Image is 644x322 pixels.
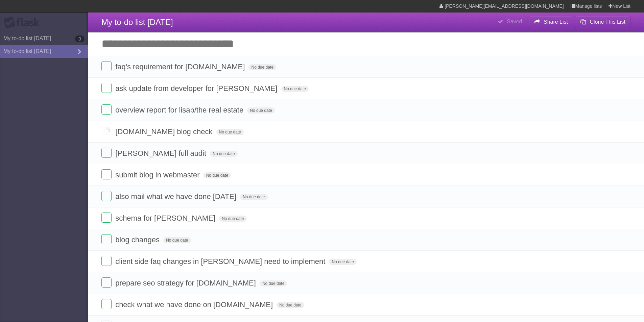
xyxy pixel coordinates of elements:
label: Done [101,126,112,136]
span: No due date [210,151,237,157]
label: Done [101,277,112,288]
label: Done [101,213,112,223]
span: also mail what we have done [DATE] [115,192,238,201]
label: Done [101,234,112,244]
label: Done [101,299,112,309]
span: No due date [329,259,356,265]
span: blog changes [115,236,161,244]
label: Done [101,191,112,201]
span: ask update from developer for [PERSON_NAME] [115,84,279,93]
span: prepare seo strategy for [DOMAIN_NAME] [115,279,258,287]
span: overview report for lisab/the real estate [115,106,245,114]
span: [PERSON_NAME] full audit [115,149,208,157]
span: No due date [216,129,244,135]
span: No due date [281,86,309,92]
b: 0 [75,35,85,42]
span: My to-do list [DATE] [101,18,173,27]
span: faq's requirement for [DOMAIN_NAME] [115,63,246,71]
span: check what we have done on [DOMAIN_NAME] [115,300,275,309]
span: No due date [260,280,287,287]
span: client side faq changes in [PERSON_NAME] need to implement [115,257,327,266]
b: Clone This List [590,19,625,25]
label: Done [101,169,112,179]
label: Done [101,104,112,115]
label: Done [101,256,112,266]
span: No due date [204,172,231,178]
button: Clone This List [575,16,630,28]
span: No due date [163,237,191,243]
label: Done [101,61,112,71]
span: No due date [219,216,246,222]
span: No due date [247,107,275,114]
b: Share List [544,19,568,25]
label: Done [101,83,112,93]
span: submit blog in webmaster [115,171,201,179]
span: [DOMAIN_NAME] blog check [115,127,214,136]
span: No due date [248,64,276,70]
span: schema for [PERSON_NAME] [115,214,217,222]
b: Saved [507,19,522,24]
label: Done [101,148,112,158]
button: Share List [529,16,573,28]
div: Flask [3,17,44,29]
span: No due date [277,302,304,308]
span: No due date [240,194,267,200]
